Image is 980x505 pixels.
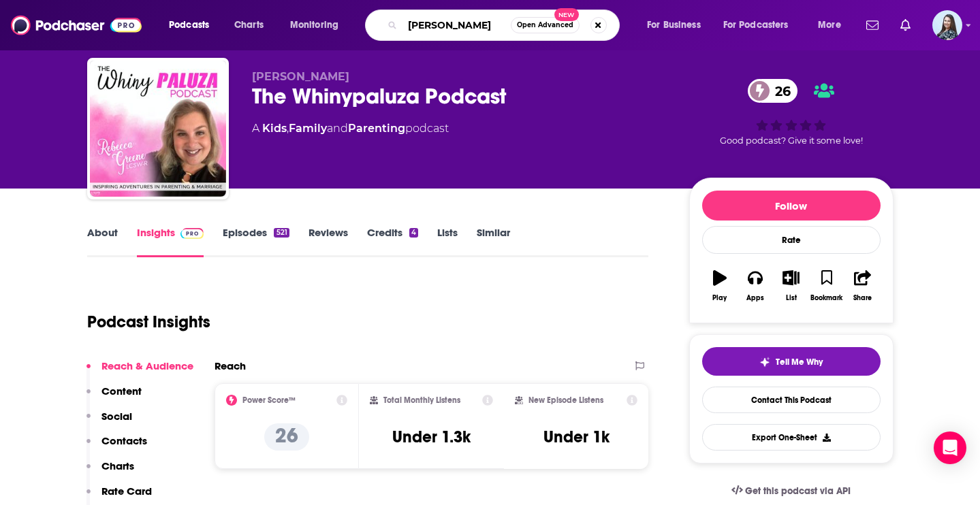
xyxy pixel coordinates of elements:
h2: Total Monthly Listens [383,395,460,405]
button: Show profile menu [932,10,962,40]
span: Tell Me Why [776,357,823,368]
a: Lists [437,226,458,257]
p: Reach & Audience [101,359,193,372]
button: Play [702,261,738,310]
div: 521 [274,228,289,238]
div: Search podcasts, credits, & more... [378,10,633,41]
a: Show notifications dropdown [895,14,916,37]
span: Monitoring [290,16,338,35]
h3: Under 1k [543,427,610,447]
img: Podchaser Pro [180,228,204,239]
button: Share [844,261,880,310]
span: More [818,16,841,35]
p: Charts [101,459,134,472]
a: Similar [477,226,510,257]
h3: Under 1.3k [392,427,471,447]
span: and [327,122,348,135]
span: Good podcast? Give it some love! [720,135,863,146]
button: Social [86,410,132,435]
button: open menu [637,14,718,36]
div: Apps [746,294,764,302]
button: List [773,261,808,310]
p: Contacts [101,434,147,447]
button: Export One-Sheet [702,424,881,451]
span: Logged in as brookefortierpr [932,10,962,40]
h2: Reach [215,359,246,372]
button: Bookmark [809,261,844,310]
div: Rate [702,226,881,254]
div: A podcast [252,120,449,137]
input: Search podcasts, credits, & more... [402,14,511,36]
div: 4 [409,228,418,238]
img: Podchaser - Follow, Share and Rate Podcasts [11,12,142,38]
button: tell me why sparkleTell Me Why [702,347,881,376]
button: Charts [86,459,134,485]
div: Bookmark [810,294,842,302]
button: Content [86,385,142,410]
a: About [87,226,118,257]
button: open menu [159,14,227,36]
button: Follow [702,191,881,221]
a: Kids [262,122,287,135]
div: Play [712,294,727,302]
span: Get this podcast via API [745,485,851,497]
a: Show notifications dropdown [861,14,884,37]
p: 26 [264,423,309,451]
img: tell me why sparkle [759,357,770,368]
div: Open Intercom Messenger [934,431,966,464]
img: The Whinypaluza Podcast [90,61,226,197]
span: , [287,122,289,135]
button: Apps [738,261,773,310]
span: Open Advanced [517,22,573,29]
p: Social [101,410,132,423]
img: User Profile [932,10,962,40]
p: Content [101,385,142,397]
span: 26 [761,79,797,103]
span: Podcasts [169,16,209,35]
span: Charts [234,16,264,35]
a: Contact This Podcast [702,387,881,413]
button: Open AdvancedNew [511,17,580,33]
h2: Power Score™ [242,395,296,405]
button: open menu [808,14,858,36]
span: For Business [647,16,701,35]
div: 26Good podcast? Give it some love! [689,70,894,154]
div: Share [853,294,872,302]
a: Reviews [309,226,348,257]
a: 26 [748,79,797,103]
button: open menu [281,14,356,36]
button: Contacts [86,434,147,459]
div: List [786,294,797,302]
button: Reach & Audience [86,359,193,385]
a: Family [289,122,327,135]
a: Episodes521 [223,226,289,257]
a: Parenting [348,122,405,135]
button: open menu [714,14,808,36]
a: Credits4 [367,226,418,257]
h2: New Episode Listens [528,395,603,405]
span: [PERSON_NAME] [252,70,349,83]
a: InsightsPodchaser Pro [137,226,204,257]
span: New [554,8,579,21]
a: Charts [225,14,272,36]
p: Rate Card [101,485,152,498]
h1: Podcast Insights [87,312,210,332]
span: For Podcasters [723,16,789,35]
